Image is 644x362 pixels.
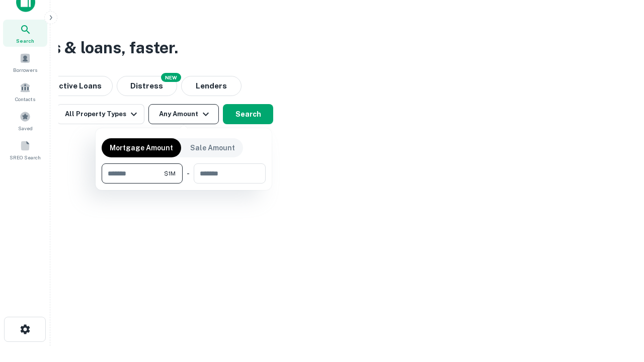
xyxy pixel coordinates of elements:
p: Mortgage Amount [110,142,173,153]
span: $1M [164,169,176,178]
div: - [187,163,190,184]
p: Sale Amount [190,142,235,153]
iframe: Chat Widget [594,282,644,330]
